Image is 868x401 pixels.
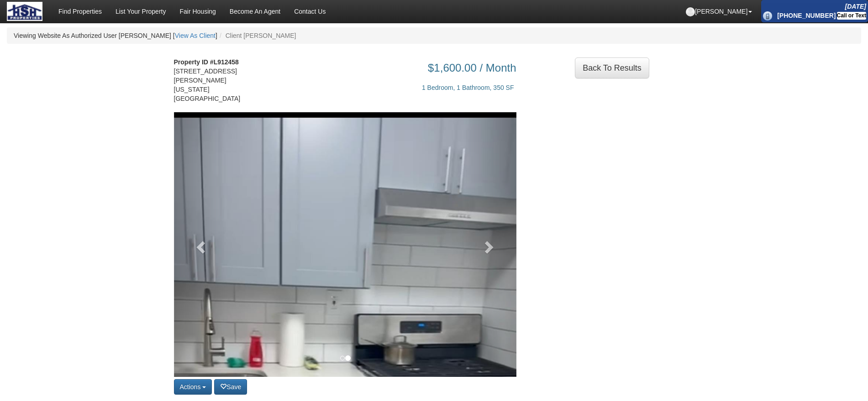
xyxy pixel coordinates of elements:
[174,379,212,395] button: Actions
[175,32,216,39] a: View As Client
[837,12,866,20] div: Call or Text
[575,57,649,78] div: ...
[174,58,239,66] strong: Property ID #L912458
[174,57,249,103] address: [STREET_ADDRESS][PERSON_NAME] [US_STATE][GEOGRAPHIC_DATA]
[845,3,866,10] i: [DATE]
[217,31,296,40] li: Client [PERSON_NAME]
[263,62,516,74] h3: $1,600.00 / Month
[763,11,772,21] img: phone_icon.png
[686,7,695,16] img: default-profile.png
[263,74,516,92] div: 1 Bedroom, 1 Bathroom, 350 SF
[575,57,649,78] a: Back To Results
[777,12,836,19] b: [PHONE_NUMBER]
[214,379,247,395] button: Save
[14,31,217,40] li: Viewing Website As Authorized User [PERSON_NAME] [ ]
